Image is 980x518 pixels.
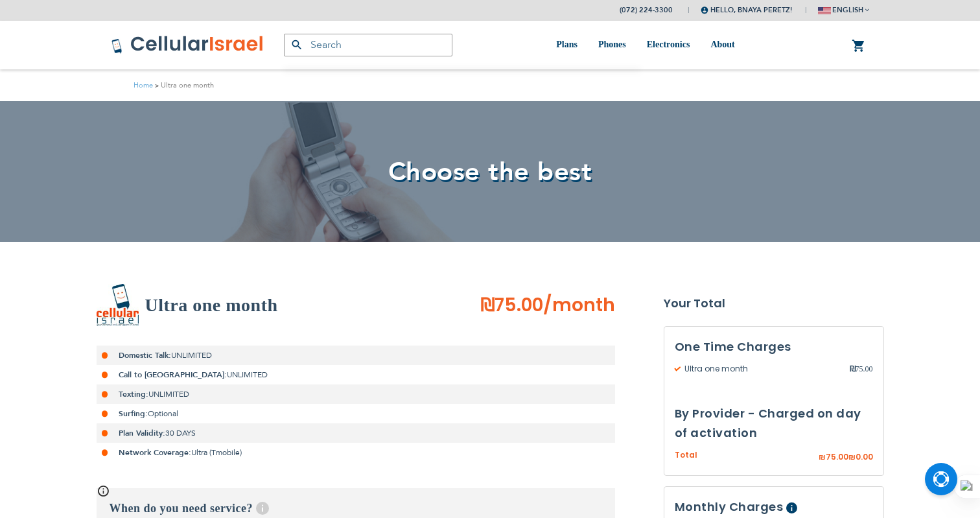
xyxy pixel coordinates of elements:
strong: Texting: [119,389,148,399]
span: About [710,40,734,49]
span: Help [786,502,797,513]
li: UNLIMITED [97,346,615,365]
li: Ultra (Tmobile) [97,443,615,462]
a: Plans [556,21,577,69]
h3: By Provider - Charged on day of activation [675,404,873,443]
strong: Surfing: [119,408,148,419]
span: Plans [556,40,577,49]
a: Electronics [647,21,690,69]
span: Phones [598,40,626,49]
a: Phones [598,21,626,69]
span: ₪ [850,363,856,375]
span: Hello, BNAYA PERETZ! [701,5,792,15]
a: Home [134,80,153,90]
li: 30 DAYS [97,423,615,443]
li: Optional [97,404,615,423]
li: Ultra one month [153,79,214,91]
img: english [818,7,831,14]
strong: Your Total [664,294,884,313]
strong: Call to [GEOGRAPHIC_DATA]: [119,370,227,380]
a: About [710,21,734,69]
span: /month [543,292,615,318]
span: Electronics [647,40,690,49]
span: ₪ [848,452,856,464]
strong: Network Coverage: [119,447,191,458]
button: english [818,1,869,19]
span: 75.00 [826,451,848,462]
span: Total [675,449,697,462]
strong: Domestic Talk: [119,350,171,360]
li: UNLIMITED [97,384,615,404]
h3: One Time Charges [675,337,873,357]
img: Ultra one month [97,284,139,327]
h2: Ultra one month [145,292,278,318]
li: UNLIMITED [97,365,615,384]
span: Monthly Charges [675,499,784,515]
span: 0.00 [856,451,873,462]
span: Choose the best [388,154,592,190]
span: ₪ [819,452,826,464]
span: Ultra one month [675,363,850,375]
span: Help [256,502,269,515]
span: ₪75.00 [480,292,543,318]
input: Search [284,34,452,56]
span: 75.00 [850,363,873,375]
img: Cellular Israel Logo [111,35,264,54]
strong: Plan Validity: [119,428,165,438]
a: (072) 224-3300 [620,5,673,15]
